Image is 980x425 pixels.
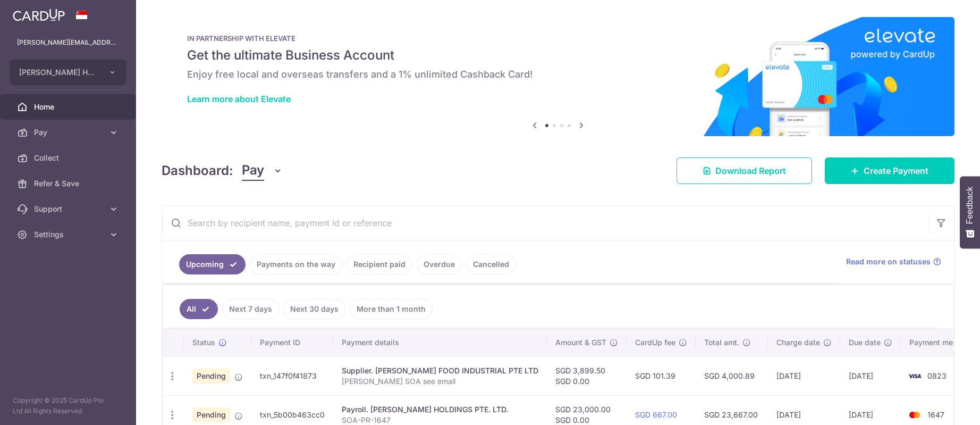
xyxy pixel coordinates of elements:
[849,337,881,348] span: Due date
[904,409,925,421] img: Bank Card
[347,254,412,274] a: Recipient paid
[17,37,119,48] p: [PERSON_NAME][EMAIL_ADDRESS][DOMAIN_NAME]
[34,178,104,189] span: Refer & Save
[13,9,65,21] img: CardUp
[180,299,218,319] a: All
[34,153,104,163] span: Collect
[350,299,433,319] a: More than 1 month
[635,337,675,348] span: CardUp fee
[342,404,538,415] div: Payroll. [PERSON_NAME] HOLDINGS PTE. LTD.
[840,356,901,395] td: [DATE]
[927,410,944,419] span: 1647
[768,356,840,395] td: [DATE]
[19,67,98,78] span: [PERSON_NAME] HOLDINGS PTE. LTD.
[179,254,246,274] a: Upcoming
[965,187,975,224] span: Feedback
[704,337,739,348] span: Total amt.
[342,376,538,387] p: [PERSON_NAME] SOA see email
[846,256,931,267] span: Read more on statuses
[627,356,696,395] td: SGD 101.39
[283,299,345,319] a: Next 30 days
[34,102,104,112] span: Home
[192,337,215,348] span: Status
[635,410,677,419] a: SGD 667.00
[34,127,104,138] span: Pay
[715,164,786,177] span: Download Report
[342,365,538,376] div: Supplier. [PERSON_NAME] FOOD INDUSTRIAL PTE LTD
[34,204,104,214] span: Support
[696,356,768,395] td: SGD 4,000.89
[251,356,333,395] td: txn_147f0f41873
[417,254,462,274] a: Overdue
[162,17,954,136] img: Renovation banner
[222,299,279,319] a: Next 7 days
[864,164,928,177] span: Create Payment
[960,176,980,248] button: Feedback - Show survey
[187,47,929,64] h5: Get the ultimate Business Account
[162,206,928,240] input: Search by recipient name, payment id or reference
[251,329,333,356] th: Payment ID
[776,337,820,348] span: Charge date
[192,369,230,384] span: Pending
[466,254,516,274] a: Cancelled
[187,94,291,104] a: Learn more about Elevate
[677,157,812,184] a: Download Report
[250,254,342,274] a: Payments on the way
[34,229,104,240] span: Settings
[825,157,954,184] a: Create Payment
[187,34,929,43] p: IN PARTNERSHIP WITH ELEVATE
[162,161,233,180] h4: Dashboard:
[187,68,929,81] h6: Enjoy free local and overseas transfers and a 1% unlimited Cashback Card!
[904,370,925,382] img: Bank Card
[555,337,606,348] span: Amount & GST
[242,161,283,181] button: Pay
[10,60,126,85] button: [PERSON_NAME] HOLDINGS PTE. LTD.
[242,161,264,181] span: Pay
[846,256,941,267] a: Read more on statuses
[927,371,947,380] span: 0823
[547,356,627,395] td: SGD 3,899.50 SGD 0.00
[333,329,547,356] th: Payment details
[192,407,230,422] span: Pending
